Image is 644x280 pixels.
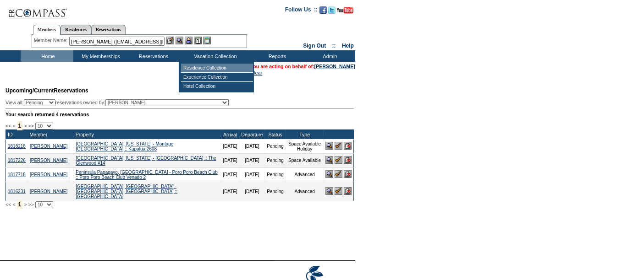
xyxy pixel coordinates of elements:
a: [PERSON_NAME] [30,189,67,194]
a: [PERSON_NAME] [30,158,67,163]
span: > [24,202,27,207]
td: Advanced [286,182,324,201]
td: [DATE] [221,153,239,167]
span: :: [332,43,336,49]
img: Cancel Reservation [344,156,352,164]
a: [PERSON_NAME] [314,64,355,69]
div: View all: reservations owned by: [6,99,233,106]
img: View Reservation [325,156,333,164]
td: Experience Collection [181,73,253,82]
img: Confirm Reservation [335,156,342,164]
td: [DATE] [239,167,264,182]
td: Pending [265,167,286,182]
a: [GEOGRAPHIC_DATA], [GEOGRAPHIC_DATA] - [GEOGRAPHIC_DATA], [GEOGRAPHIC_DATA] :: [GEOGRAPHIC_DATA] [76,184,177,199]
a: 1818218 [8,144,26,149]
img: Confirm Reservation [335,170,342,178]
a: [PERSON_NAME] [30,172,67,177]
td: Residence Collection [181,64,253,73]
td: Reservations [126,50,179,62]
span: >> [28,202,33,207]
a: Departure [241,132,263,137]
div: Your search returned 4 reservations [6,112,354,117]
a: 1817226 [8,158,26,163]
td: [DATE] [221,167,239,182]
a: 1816231 [8,189,26,194]
a: Type [299,132,310,137]
a: [GEOGRAPHIC_DATA], [US_STATE] - Montage [GEOGRAPHIC_DATA] :: Kapalua 2608 [76,141,173,151]
a: Residences [61,25,91,34]
td: Reports [250,50,303,62]
a: ID [8,132,13,137]
img: View Reservation [325,142,333,150]
img: View Reservation [325,187,333,195]
a: Sign Out [303,43,326,49]
a: Reservations [91,25,126,34]
td: [DATE] [221,139,239,153]
td: Advanced [286,167,324,182]
a: Subscribe to our YouTube Channel [337,9,353,15]
span: 1 [17,121,23,130]
img: b_calculator.gif [203,37,211,44]
img: Subscribe to our YouTube Channel [337,7,353,14]
a: Member [29,132,47,137]
img: Reservations [194,37,202,44]
span: < [12,202,15,207]
img: Confirm Reservation [335,187,342,195]
font: You are acting on behalf of: [250,64,355,69]
td: Follow Us :: [285,5,318,16]
a: Peninsula Papagayo, [GEOGRAPHIC_DATA] - Poro Poro Beach Club :: Poro Poro Beach Club Venado 2 [76,170,218,180]
td: Vacation Collection [179,50,250,62]
img: Cancel Reservation [344,142,352,150]
span: < [12,123,15,129]
a: Clear [250,70,262,75]
a: 1817718 [8,172,26,177]
img: View Reservation [325,170,333,178]
span: Reservations [6,87,88,94]
img: Impersonate [185,37,193,44]
td: Admin [303,50,355,62]
img: Cancel Reservation [344,170,352,178]
img: View [176,37,183,44]
span: Upcoming/Current [6,87,54,94]
td: Space Available Holiday [286,139,324,153]
img: Follow us on Twitter [328,6,336,14]
a: Property [76,132,94,137]
td: Space Available [286,153,324,167]
a: Members [33,25,61,35]
td: [DATE] [239,139,264,153]
td: Pending [265,153,286,167]
a: Become our fan on Facebook [319,9,327,15]
img: Cancel Reservation [344,187,352,195]
img: Confirm Reservation [335,142,342,150]
div: Member Name: [34,37,69,44]
span: << [6,202,11,207]
span: > [24,123,27,129]
td: Hotel Collection [181,82,253,91]
td: Home [21,50,73,62]
a: [PERSON_NAME] [30,144,67,149]
td: [DATE] [239,153,264,167]
a: Help [342,43,354,49]
img: b_edit.gif [166,37,174,44]
td: Pending [265,139,286,153]
td: [DATE] [221,182,239,201]
a: Arrival [223,132,237,137]
span: 1 [17,200,23,209]
span: >> [28,123,33,129]
td: [DATE] [239,182,264,201]
a: [GEOGRAPHIC_DATA], [US_STATE] - [GEOGRAPHIC_DATA] :: The Glenwood #14 [76,156,216,166]
img: Become our fan on Facebook [319,6,327,14]
a: Follow us on Twitter [328,9,336,15]
span: << [6,123,11,129]
a: Status [269,132,282,137]
td: My Memberships [73,50,126,62]
td: Pending [265,182,286,201]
